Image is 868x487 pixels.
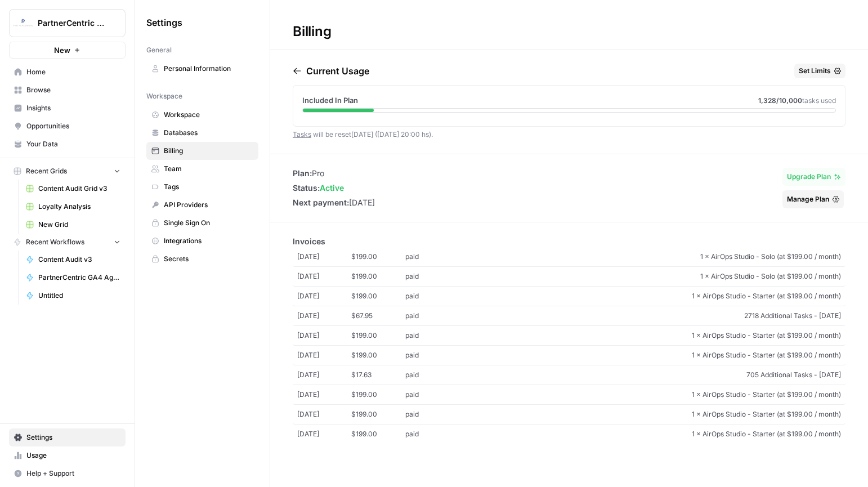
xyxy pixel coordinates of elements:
[293,168,375,179] li: Pro
[21,216,126,234] a: New Grid
[405,330,459,341] span: paid
[405,252,459,262] span: paid
[293,306,845,326] a: [DATE]$67.95paid2718 Additional Tasks - [DATE]
[164,110,253,120] span: Workspace
[26,139,120,149] span: Your Data
[794,64,845,78] button: Set Limits
[293,198,349,207] span: Next payment:
[405,370,459,380] span: paid
[38,291,120,301] span: Untitled
[459,350,841,360] span: 1 × AirOps Studio - Starter (at $199.00 / month)
[164,218,253,228] span: Single Sign On
[146,178,258,196] a: Tags
[351,271,405,282] span: $199.00
[297,390,351,400] span: [DATE]
[26,468,120,479] span: Help + Support
[293,365,845,385] a: [DATE]$17.63paid705 Additional Tasks - [DATE]
[293,346,845,365] a: [DATE]$199.00paid1 × AirOps Studio - Starter (at $199.00 / month)
[9,446,126,464] a: Usage
[9,99,126,117] a: Insights
[306,64,369,78] p: Current Usage
[146,91,182,101] span: Workspace
[38,272,120,283] span: PartnerCentric GA4 Agent - [DATE] -Leads - SQLs
[297,252,351,262] span: [DATE]
[459,390,841,400] span: 1 × AirOps Studio - Starter (at $199.00 / month)
[293,287,845,306] a: [DATE]$199.00paid1 × AirOps Studio - Starter (at $199.00 / month)
[146,124,258,142] a: Databases
[38,184,120,194] span: Content Audit Grid v3
[164,254,253,264] span: Secrets
[459,370,841,380] span: 705 Additional Tasks - [DATE]
[9,81,126,99] a: Browse
[320,183,344,193] span: active
[297,330,351,341] span: [DATE]
[146,160,258,178] a: Team
[164,128,253,138] span: Databases
[459,409,841,419] span: 1 × AirOps Studio - Starter (at $199.00 / month)
[54,44,70,56] span: New
[293,425,845,444] a: [DATE]$199.00paid1 × AirOps Studio - Starter (at $199.00 / month)
[351,429,405,439] span: $199.00
[405,271,459,282] span: paid
[802,96,836,105] span: tasks used
[146,60,258,78] a: Personal Information
[297,271,351,282] span: [DATE]
[405,429,459,439] span: paid
[26,85,120,95] span: Browse
[26,432,120,443] span: Settings
[9,135,126,153] a: Your Data
[26,237,84,247] span: Recent Workflows
[146,232,258,250] a: Integrations
[351,311,405,321] span: $67.95
[9,117,126,135] a: Opportunities
[293,168,312,178] span: Plan:
[9,163,126,180] button: Recent Grids
[164,164,253,174] span: Team
[21,269,126,287] a: PartnerCentric GA4 Agent - [DATE] -Leads - SQLs
[297,409,351,419] span: [DATE]
[787,194,829,204] span: Manage Plan
[459,311,841,321] span: 2718 Additional Tasks - [DATE]
[38,17,106,29] span: PartnerCentric Sales Tools
[351,330,405,341] span: $199.00
[146,45,172,55] span: General
[164,182,253,192] span: Tags
[38,202,120,212] span: Loyalty Analysis
[293,385,845,405] a: [DATE]$199.00paid1 × AirOps Studio - Starter (at $199.00 / month)
[26,166,67,176] span: Recent Grids
[293,405,845,425] a: [DATE]$199.00paid1 × AirOps Studio - Starter (at $199.00 / month)
[146,106,258,124] a: Workspace
[26,121,120,131] span: Opportunities
[146,142,258,160] a: Billing
[293,236,845,247] p: Invoices
[164,146,253,156] span: Billing
[297,311,351,321] span: [DATE]
[351,390,405,400] span: $199.00
[38,220,120,230] span: New Grid
[297,291,351,301] span: [DATE]
[26,450,120,461] span: Usage
[758,96,802,105] span: 1,328 /10,000
[9,9,126,37] button: Workspace: PartnerCentric Sales Tools
[9,63,126,81] a: Home
[782,190,844,208] button: Manage Plan
[164,64,253,74] span: Personal Information
[293,267,845,287] a: [DATE]$199.00paid1 × AirOps Studio - Solo (at $199.00 / month)
[164,200,253,210] span: API Providers
[293,130,433,138] span: will be reset [DATE] ([DATE] 20:00 hs) .
[9,464,126,482] button: Help + Support
[38,254,120,265] span: Content Audit v3
[21,198,126,216] a: Loyalty Analysis
[405,409,459,419] span: paid
[302,95,358,106] span: Included In Plan
[13,13,33,33] img: PartnerCentric Sales Tools Logo
[26,103,120,113] span: Insights
[9,428,126,446] a: Settings
[21,287,126,305] a: Untitled
[21,251,126,269] a: Content Audit v3
[270,23,354,41] div: Billing
[297,429,351,439] span: [DATE]
[405,291,459,301] span: paid
[405,311,459,321] span: paid
[293,326,845,346] a: [DATE]$199.00paid1 × AirOps Studio - Starter (at $199.00 / month)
